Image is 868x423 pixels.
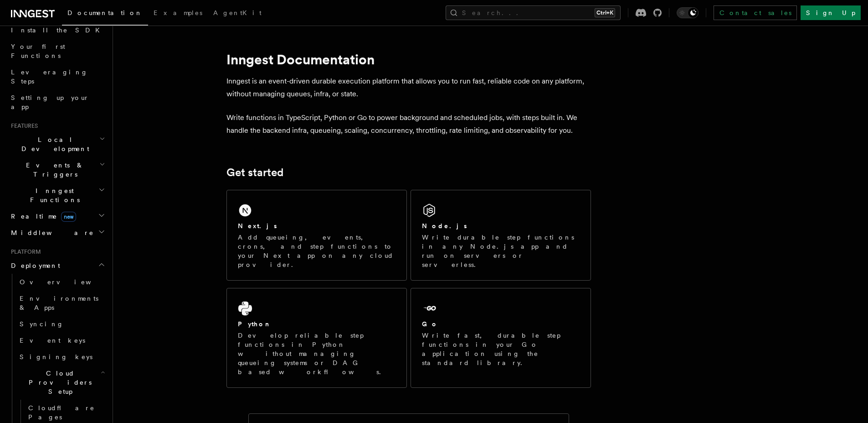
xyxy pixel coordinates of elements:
[238,331,395,376] p: Develop reliable step functions in Python without managing queueing systems or DAG based workflows.
[7,64,107,89] a: Leveraging Steps
[148,3,208,25] a: Examples
[422,233,580,269] p: Write durable step functions in any Node.js app and run on servers or serverless.
[801,5,861,20] a: Sign Up
[422,319,438,329] h2: Go
[677,7,699,18] button: Toggle dark mode
[11,26,105,34] span: Install the SDK
[28,404,95,421] span: Cloudflare Pages
[226,288,407,388] a: PythonDevelop reliable step functions in Python without managing queueing systems or DAG based wo...
[7,183,107,208] button: Inngest Functions
[20,337,85,344] span: Event keys
[446,5,621,20] button: Search...Ctrl+K
[226,111,591,137] p: Write functions in TypeScript, Python or Go to power background and scheduled jobs, with steps bu...
[7,89,107,115] a: Setting up your app
[20,278,113,286] span: Overview
[226,75,591,100] p: Inngest is an event-driven durable execution platform that allows you to run fast, reliable code ...
[16,349,107,365] a: Signing keys
[7,261,60,270] span: Deployment
[7,225,107,241] button: Middleware
[7,135,99,153] span: Local Development
[20,353,92,360] span: Signing keys
[11,68,88,85] span: Leveraging Steps
[62,3,148,26] a: Documentation
[16,316,107,332] a: Syncing
[7,38,107,64] a: Your first Functions
[16,332,107,349] a: Event keys
[11,43,65,59] span: Your first Functions
[208,3,267,25] a: AgentKit
[61,212,76,222] span: new
[20,320,64,328] span: Syncing
[16,290,107,316] a: Environments & Apps
[226,190,407,281] a: Next.jsAdd queueing, events, crons, and step functions to your Next app on any cloud provider.
[7,122,38,130] span: Features
[20,295,98,311] span: Environments & Apps
[595,8,615,17] kbd: Ctrl+K
[67,9,143,16] span: Documentation
[16,369,101,396] span: Cloud Providers Setup
[226,51,591,68] h1: Inngest Documentation
[714,5,797,20] a: Contact sales
[7,161,99,179] span: Events & Triggers
[7,212,76,221] span: Realtime
[7,248,41,256] span: Platform
[238,221,277,230] h2: Next.js
[7,157,107,183] button: Events & Triggers
[411,288,591,388] a: GoWrite fast, durable step functions in your Go application using the standard library.
[238,319,272,329] h2: Python
[7,186,98,204] span: Inngest Functions
[16,274,107,290] a: Overview
[154,9,202,16] span: Examples
[213,9,262,16] span: AgentKit
[7,257,107,274] button: Deployment
[226,166,283,179] a: Get started
[411,190,591,281] a: Node.jsWrite durable step functions in any Node.js app and run on servers or serverless.
[7,22,107,38] a: Install the SDK
[422,221,467,230] h2: Node.js
[7,131,107,157] button: Local Development
[422,331,580,367] p: Write fast, durable step functions in your Go application using the standard library.
[11,94,89,110] span: Setting up your app
[7,228,94,237] span: Middleware
[16,365,107,400] button: Cloud Providers Setup
[7,208,107,225] button: Realtimenew
[238,233,395,269] p: Add queueing, events, crons, and step functions to your Next app on any cloud provider.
